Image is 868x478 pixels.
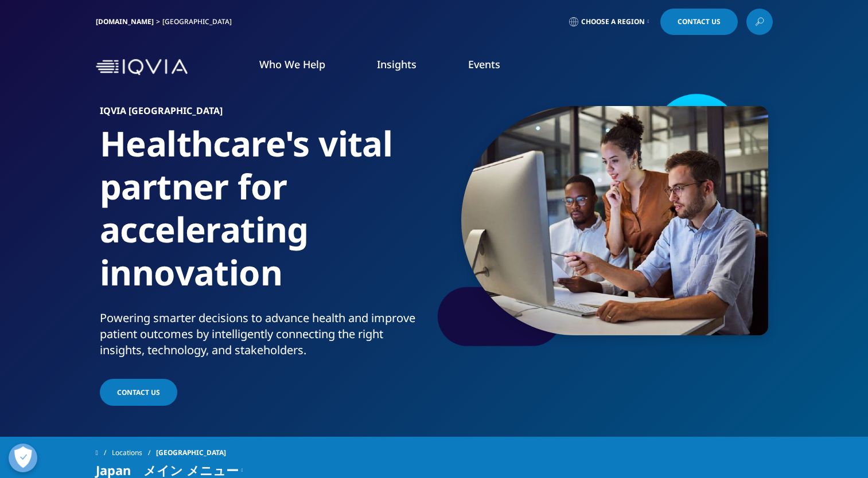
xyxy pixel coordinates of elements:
[678,18,721,25] span: Contact Us
[581,17,645,26] span: Choose a Region
[96,17,154,26] a: [DOMAIN_NAME]
[259,57,325,71] a: Who We Help
[468,57,500,71] a: Events
[9,444,37,472] button: 優先設定センターを開く
[192,40,773,94] nav: Primary
[162,17,236,26] div: [GEOGRAPHIC_DATA]
[100,106,430,122] h6: IQVIA [GEOGRAPHIC_DATA]
[377,57,417,71] a: Insights
[100,122,430,310] h1: Healthcare's vital partner for accelerating innovation
[100,379,177,406] a: Contact Us
[96,463,239,477] span: Japan メイン メニュー
[112,442,156,463] a: Locations
[461,106,768,335] img: 2362team-and-computer-in-collaboration-teamwork-and-meeting-at-desk.jpg
[156,442,226,463] span: [GEOGRAPHIC_DATA]
[117,387,160,397] span: Contact Us
[100,310,430,358] div: Powering smarter decisions to advance health and improve patient outcomes by intelligently connec...
[660,9,738,35] a: Contact Us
